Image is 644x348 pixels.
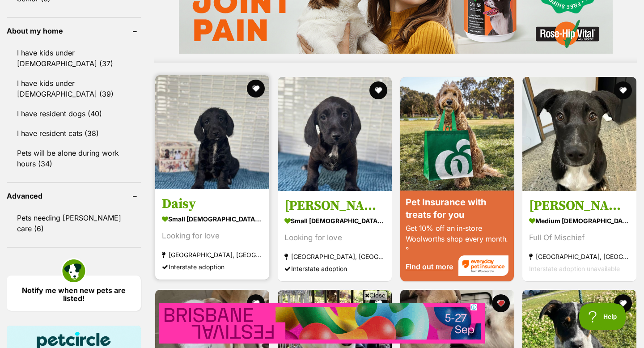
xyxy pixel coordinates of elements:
a: I have resident cats (38) [7,124,141,143]
a: Pets will be alone during work hours (34) [7,144,141,173]
button: favourite [247,294,265,312]
a: Daisy small [DEMOGRAPHIC_DATA] Dog Looking for love [GEOGRAPHIC_DATA], [GEOGRAPHIC_DATA] Intersta... [155,189,269,280]
div: Full Of Mischief [529,232,630,244]
span: Close [363,291,387,300]
button: favourite [369,81,387,99]
button: favourite [491,294,509,312]
a: I have kids under [DEMOGRAPHIC_DATA] (39) [7,74,141,103]
h3: Daisy [162,195,263,212]
iframe: Help Scout Beacon - Open [579,303,626,330]
iframe: Advertisement [159,303,485,344]
span: Interstate adoption unavailable [529,265,620,272]
button: favourite [614,81,632,99]
a: [PERSON_NAME] medium [DEMOGRAPHIC_DATA] Dog Full Of Mischief [GEOGRAPHIC_DATA], [GEOGRAPHIC_DATA]... [522,191,636,281]
strong: small [DEMOGRAPHIC_DATA] Dog [284,214,385,227]
div: Interstate adoption [162,261,263,273]
strong: [GEOGRAPHIC_DATA], [GEOGRAPHIC_DATA] [284,250,385,263]
img: Finn - Labrador Retriever Dog [522,77,636,191]
button: favourite [614,294,632,312]
header: About my home [7,27,141,35]
a: I have resident dogs (40) [7,104,141,123]
img: Dudley - Poodle (Toy) x Dachshund Dog [278,77,392,191]
strong: [GEOGRAPHIC_DATA], [GEOGRAPHIC_DATA] [529,250,630,263]
strong: [GEOGRAPHIC_DATA], [GEOGRAPHIC_DATA] [162,249,263,261]
a: Pets needing [PERSON_NAME] care (6) [7,208,141,238]
img: Daisy - Poodle (Toy) x Dachshund Dog [155,75,269,189]
a: Notify me when new pets are listed! [7,276,141,311]
button: favourite [247,80,265,98]
a: [PERSON_NAME] small [DEMOGRAPHIC_DATA] Dog Looking for love [GEOGRAPHIC_DATA], [GEOGRAPHIC_DATA] ... [278,191,392,281]
div: Looking for love [162,230,263,242]
h3: [PERSON_NAME] [284,197,385,214]
h3: [PERSON_NAME] [529,197,630,214]
div: Interstate adoption [284,263,385,275]
header: Advanced [7,192,141,200]
strong: medium [DEMOGRAPHIC_DATA] Dog [529,214,630,227]
strong: small [DEMOGRAPHIC_DATA] Dog [162,212,263,225]
div: Looking for love [284,232,385,244]
a: I have kids under [DEMOGRAPHIC_DATA] (37) [7,43,141,73]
